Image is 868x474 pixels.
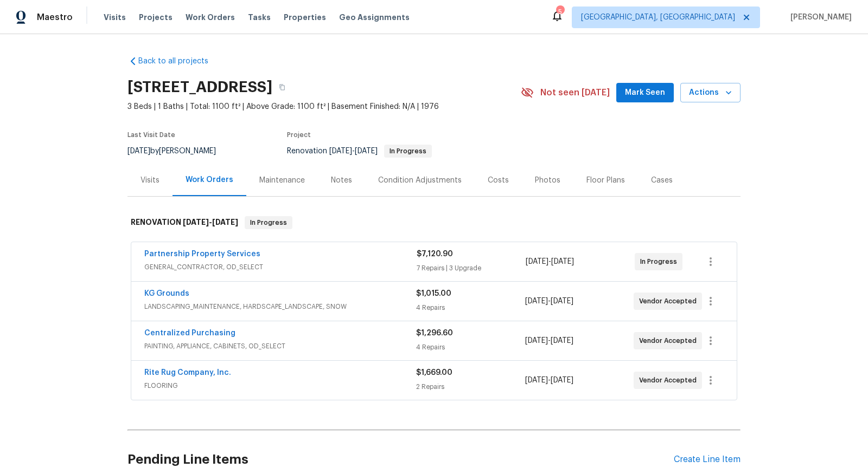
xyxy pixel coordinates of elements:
span: Vendor Accepted [639,296,701,307]
span: [PERSON_NAME] [786,12,852,23]
a: Partnership Property Services [144,250,260,258]
div: Work Orders [186,174,233,185]
span: Renovation [287,147,432,155]
button: Actions [680,83,741,103]
div: Create Line Item [674,454,741,465]
span: [DATE] [551,258,574,265]
span: Geo Assignments [339,12,410,23]
span: [GEOGRAPHIC_DATA], [GEOGRAPHIC_DATA] [581,12,735,23]
span: - [526,256,574,267]
a: KG Grounds [144,290,189,297]
span: - [525,335,573,346]
span: Visits [104,12,126,23]
div: by [PERSON_NAME] [127,145,229,158]
span: - [329,147,378,155]
span: Project [287,132,311,138]
div: Cases [651,175,673,186]
span: $7,120.90 [417,250,453,258]
span: - [183,218,238,226]
span: FLOORING [144,380,416,391]
span: [DATE] [551,297,573,305]
span: [DATE] [551,337,573,345]
button: Copy Address [272,77,292,97]
span: Vendor Accepted [639,375,701,386]
span: Tasks [248,14,271,21]
span: 3 Beds | 1 Baths | Total: 1100 ft² | Above Grade: 1100 ft² | Basement Finished: N/A | 1976 [127,101,521,112]
span: In Progress [246,217,291,228]
span: [DATE] [525,376,548,384]
span: Properties [284,12,326,23]
span: GENERAL_CONTRACTOR, OD_SELECT [144,262,417,272]
span: Mark Seen [625,86,665,100]
div: 4 Repairs [416,342,525,353]
span: [DATE] [551,376,573,384]
span: $1,296.60 [416,329,453,337]
div: 5 [556,7,564,17]
h2: [STREET_ADDRESS] [127,82,272,93]
div: Visits [141,175,159,186]
span: Last Visit Date [127,132,175,138]
span: Vendor Accepted [639,335,701,346]
a: Rite Rug Company, Inc. [144,369,231,376]
a: Centralized Purchasing [144,329,235,337]
div: Floor Plans [586,175,625,186]
span: $1,015.00 [416,290,451,297]
span: - [525,296,573,307]
span: [DATE] [329,147,352,155]
h6: RENOVATION [131,216,238,229]
div: Notes [331,175,352,186]
span: Projects [139,12,173,23]
span: [DATE] [212,218,238,226]
span: [DATE] [183,218,209,226]
span: [DATE] [525,337,548,345]
div: RENOVATION [DATE]-[DATE]In Progress [127,205,741,240]
span: LANDSCAPING_MAINTENANCE, HARDSCAPE_LANDSCAPE, SNOW [144,301,416,312]
span: Maestro [37,12,73,23]
span: Actions [689,86,732,100]
button: Mark Seen [616,83,674,103]
div: 7 Repairs | 3 Upgrade [417,263,526,274]
span: [DATE] [526,258,548,265]
span: Not seen [DATE] [540,87,610,98]
span: Work Orders [186,12,235,23]
span: [DATE] [525,297,548,305]
div: 2 Repairs [416,381,525,392]
div: 4 Repairs [416,302,525,313]
div: Condition Adjustments [378,175,462,186]
div: Costs [488,175,509,186]
span: In Progress [640,256,681,267]
span: [DATE] [127,147,150,155]
span: - [525,375,573,386]
div: Maintenance [259,175,305,186]
span: [DATE] [355,147,378,155]
span: PAINTING, APPLIANCE, CABINETS, OD_SELECT [144,341,416,352]
div: Photos [535,175,560,186]
span: In Progress [385,148,431,154]
span: $1,669.00 [416,369,452,376]
a: Back to all projects [127,56,232,67]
